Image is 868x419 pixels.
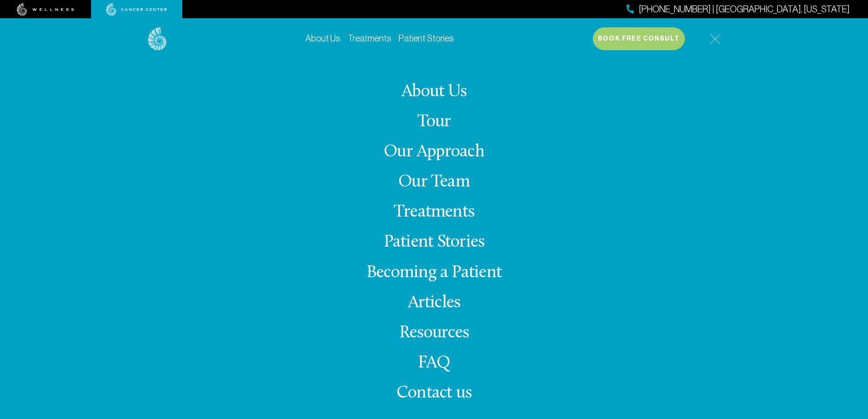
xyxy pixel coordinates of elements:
[593,27,685,50] button: Book Free Consult
[384,143,484,161] a: Our Approach
[366,264,502,282] a: Becoming a Patient
[408,294,461,312] a: Articles
[348,33,391,43] a: Treatments
[17,3,74,16] img: wellness
[710,34,720,44] img: icon-hamburger
[399,33,454,43] a: Patient Stories
[401,83,467,101] a: About Us
[305,33,340,43] a: About Us
[396,384,472,402] span: Contact us
[399,324,469,342] a: Resources
[398,173,470,191] a: Our Team
[106,3,167,16] img: cancer center
[384,233,485,251] a: Patient Stories
[148,27,167,51] img: logo
[627,3,850,16] a: [PHONE_NUMBER] | [GEOGRAPHIC_DATA], [US_STATE]
[417,113,451,131] a: Tour
[418,354,451,372] a: FAQ
[639,3,850,16] span: [PHONE_NUMBER] | [GEOGRAPHIC_DATA], [US_STATE]
[394,203,474,221] a: Treatments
